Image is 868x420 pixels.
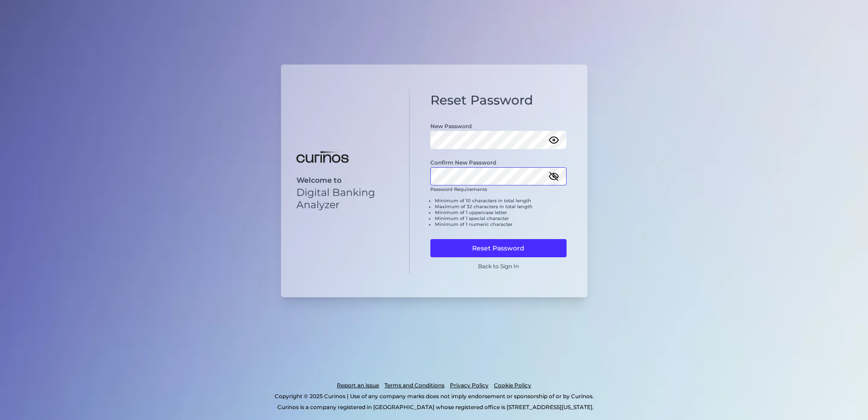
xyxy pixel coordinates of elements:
[478,263,519,270] a: Back to Sign In
[430,159,496,166] label: Confirm New Password
[430,186,567,235] div: Password Requirements
[435,198,567,204] li: Minimum of 10 characters in total length
[435,210,567,215] li: Minimum of 1 uppercase letter
[450,380,488,391] a: Privacy Policy
[435,215,567,221] li: Minimum of 1 special character
[435,221,567,227] li: Minimum of 1 numeric character
[430,123,472,130] label: New Password
[385,380,444,391] a: Terms and Conditions
[494,380,531,391] a: Cookie Policy
[430,93,567,108] h1: Reset Password
[296,186,394,211] p: Digital Banking Analyzer
[296,151,349,163] img: Digital Banking Analyzer
[430,239,567,257] button: Reset Password
[435,204,567,210] li: Maximum of 32 characters in total length
[296,176,394,185] p: Welcome to
[337,380,379,391] a: Report an issue
[44,391,824,402] p: Copyright © 2025 Curinos | Use of any company marks does not imply endorsement or sponsorship of ...
[47,402,824,413] p: Curinos is a company registered in [GEOGRAPHIC_DATA] whose registered office is [STREET_ADDRESS][...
